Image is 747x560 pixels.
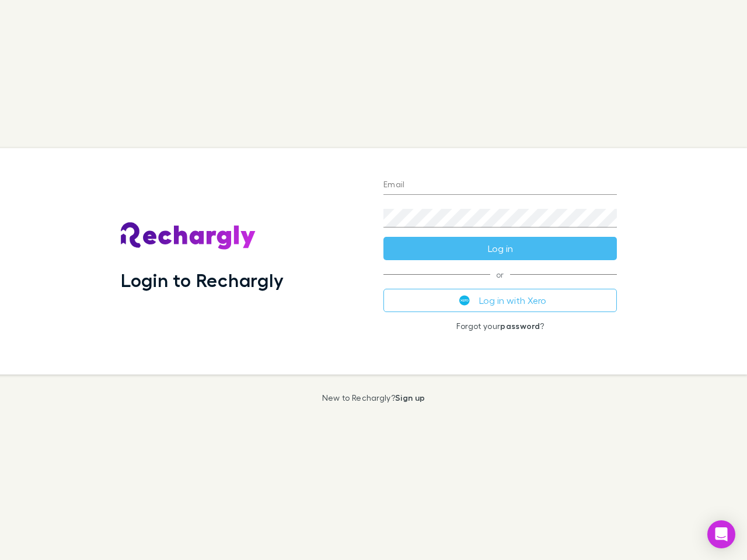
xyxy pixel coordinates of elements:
a: Sign up [395,393,425,402]
p: Forgot your ? [383,321,617,331]
img: Rechargly's Logo [121,222,256,250]
button: Log in [383,237,617,260]
a: password [500,321,540,331]
h1: Login to Rechargly [121,269,284,291]
button: Log in with Xero [383,289,617,312]
p: New to Rechargly? [322,393,425,402]
img: Xero's logo [459,295,470,306]
span: or [383,274,617,275]
div: Open Intercom Messenger [707,520,735,548]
